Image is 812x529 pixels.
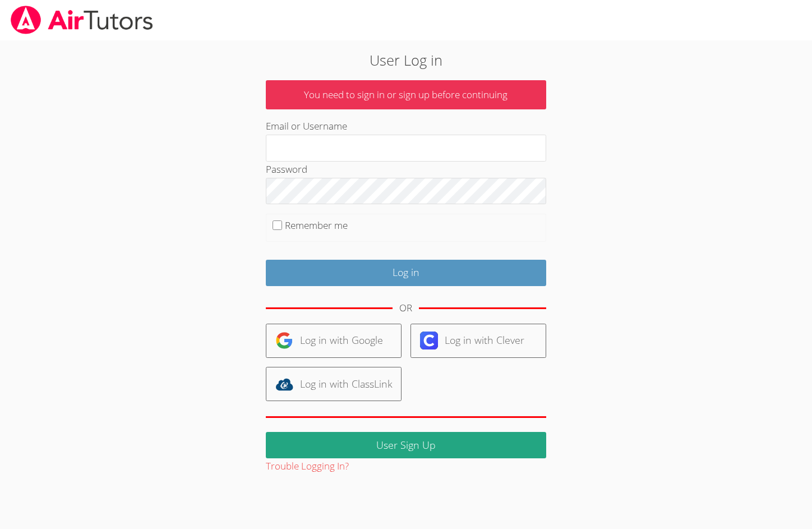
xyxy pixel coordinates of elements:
label: Password [266,163,307,176]
img: airtutors_banner-c4298cdbf04f3fff15de1276eac7730deb9818008684d7c2e4769d2f7ddbe033.png [10,6,154,34]
a: Log in with Clever [410,324,546,358]
label: Remember me [285,219,348,232]
button: Trouble Logging In? [266,458,349,475]
a: Log in with ClassLink [266,367,402,401]
h2: User Log in [187,49,625,71]
img: google-logo-50288ca7cdecda66e5e0955fdab243c47b7ad437acaf1139b6f446037453330a.svg [275,332,293,349]
a: User Sign Up [266,432,546,458]
a: Log in with Google [266,324,402,358]
input: Log in [266,260,546,286]
p: You need to sign in or sign up before continuing [266,80,546,110]
img: clever-logo-6eab21bc6e7a338710f1a6ff85c0baf02591cd810cc4098c63d3a4b26e2feb20.svg [420,332,438,349]
label: Email or Username [266,119,347,132]
img: classlink-logo-d6bb404cc1216ec64c9a2012d9dc4662098be43eaf13dc465df04b49fa7ab582.svg [275,375,293,393]
div: OR [399,300,412,316]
